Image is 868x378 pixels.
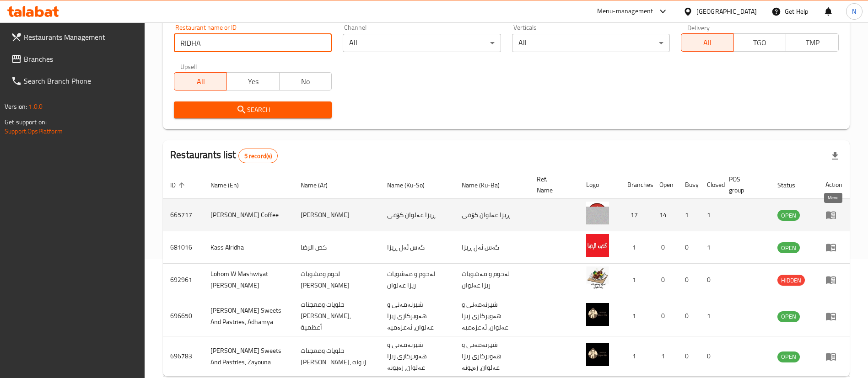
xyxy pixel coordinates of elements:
td: حلويات ومعجنات [PERSON_NAME]، زيونه [293,336,380,377]
span: N [852,6,856,16]
span: 5 record(s) [239,152,278,160]
div: OPEN [777,311,800,322]
td: [PERSON_NAME] Sweets And Pastries, Adhamya [203,296,293,336]
td: 0 [678,336,700,377]
label: Delivery [687,24,710,31]
td: 0 [678,296,700,336]
td: 0 [700,336,722,377]
td: ڕیزا عەلوان کۆفی [380,199,454,231]
td: 681016 [163,231,203,264]
div: Menu [825,274,842,285]
td: شیرنەمەنی و هەویرکاری ریزا عەلوان، زەیونە [380,336,454,377]
div: Total records count [238,149,278,163]
td: شیرنەمەنی و هەویرکاری ریزا عەلوان، زەیونە [454,336,529,377]
td: 0 [678,264,700,296]
span: TMP [790,36,835,49]
td: 1 [652,336,678,377]
button: TGO [733,33,787,52]
th: Closed [700,171,722,199]
div: Menu [825,351,842,362]
td: 696783 [163,336,203,377]
td: 17 [620,199,652,231]
td: ڕیزا عەلوان کۆفی [454,199,529,231]
table: enhanced table [163,171,850,377]
th: Logo [579,171,620,199]
td: 692961 [163,264,203,296]
td: [PERSON_NAME] [293,199,380,231]
td: Lohom W Mashwiyat [PERSON_NAME] [203,264,293,296]
td: 1 [620,231,652,264]
img: Ridha Alwan Sweets And Pastries, Adhamya [586,303,609,326]
td: حلويات ومعجنات [PERSON_NAME], أعظمية [293,296,380,336]
span: Search [181,104,324,116]
h2: Restaurants list [170,148,278,163]
span: 1.0.0 [28,101,43,112]
a: Search Branch Phone [4,70,145,92]
span: Status [777,180,807,191]
td: 0 [652,231,678,264]
div: HIDDEN [777,275,805,286]
span: Yes [231,75,276,88]
span: Restaurants Management [24,32,138,43]
div: All [343,34,501,52]
span: Version: [5,101,27,112]
button: No [279,72,332,91]
td: 1 [700,296,722,336]
td: 1 [700,199,722,231]
a: Support.OpsPlatform [5,125,63,137]
span: All [178,75,223,88]
td: 1 [700,231,722,264]
td: 1 [620,336,652,377]
th: Open [652,171,678,199]
span: Ref. Name [537,174,568,196]
td: شیرنەمەنی و هەویرکاری ریزا عەلوان، ئەعزەمیە [454,296,529,336]
td: 1 [620,264,652,296]
th: Busy [678,171,700,199]
td: شیرنەمەنی و هەویرکاری ریزا عەلوان، ئەعزەمیە [380,296,454,336]
td: 0 [652,264,678,296]
img: Ridha Alwan Sweets And Pastries, Zayouna [586,343,609,366]
img: Kass Alridha [586,234,609,257]
td: كص الرضا [293,231,380,264]
td: گەس ئەل ڕیزا [454,231,529,264]
button: Search [174,101,332,118]
td: 665717 [163,199,203,231]
button: Yes [226,72,280,91]
div: Export file [824,145,846,167]
a: Branches [4,48,145,70]
div: OPEN [777,351,800,362]
span: Get support on: [5,116,47,128]
span: All [685,36,730,49]
span: OPEN [777,311,800,322]
td: لحوم ومشويات [PERSON_NAME] [293,264,380,296]
span: POS group [729,174,759,196]
span: Name (Ar) [301,180,340,191]
td: [PERSON_NAME] Sweets And Pastries, Zayouna [203,336,293,377]
div: [GEOGRAPHIC_DATA] [696,6,757,16]
td: 0 [652,296,678,336]
span: Branches [24,53,138,64]
span: TGO [738,36,783,49]
td: 1 [678,199,700,231]
div: All [512,34,670,52]
td: گەس ئەل ڕیزا [380,231,454,264]
span: No [283,75,329,88]
span: Search Branch Phone [24,75,138,86]
img: Ridha Alwan Coffee [586,202,609,224]
span: OPEN [777,210,800,221]
span: ID [170,180,188,191]
div: OPEN [777,242,800,253]
div: Menu [825,242,842,253]
button: All [174,72,227,91]
button: All [681,33,734,52]
th: Action [818,171,850,199]
td: 0 [700,264,722,296]
div: Menu-management [597,6,653,17]
td: 14 [652,199,678,231]
input: Search for restaurant name or ID.. [174,34,332,52]
span: Name (En) [210,180,251,191]
span: Name (Ku-So) [387,180,437,191]
img: Lohom W Mashwiyat Ridha Alwan [586,266,609,289]
td: 1 [620,296,652,336]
